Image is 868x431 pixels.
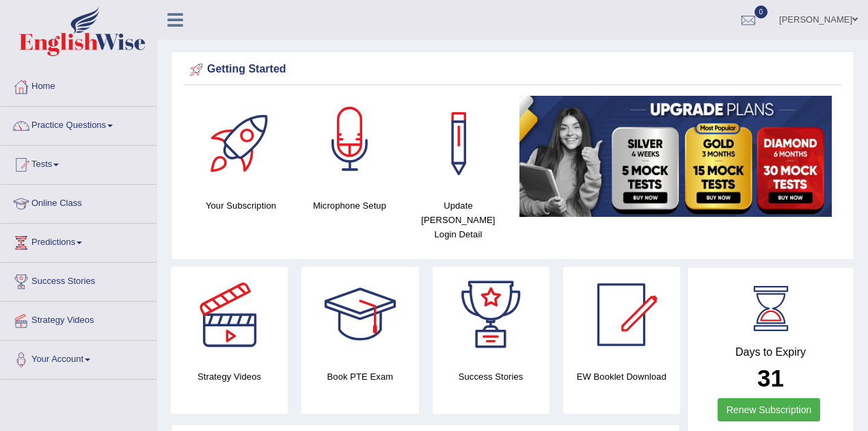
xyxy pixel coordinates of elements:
[1,68,157,102] a: Home
[757,365,784,391] b: 31
[302,198,397,213] h4: Microphone Setup
[1,185,157,219] a: Online Class
[433,369,550,384] h4: Success Stories
[411,198,506,241] h4: Update [PERSON_NAME] Login Detail
[1,341,157,375] a: Your Account
[187,60,839,80] div: Getting Started
[1,263,157,297] a: Success Stories
[301,369,418,384] h4: Book PTE Exam
[1,302,157,336] a: Strategy Videos
[755,5,768,18] span: 0
[563,369,680,384] h4: EW Booklet Download
[519,96,832,217] img: small5.jpg
[703,346,839,358] h4: Days to Expiry
[171,369,288,384] h4: Strategy Videos
[193,198,288,213] h4: Your Subscription
[718,398,821,421] a: Renew Subscription
[1,107,157,141] a: Practice Questions
[1,146,157,180] a: Tests
[1,224,157,258] a: Predictions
